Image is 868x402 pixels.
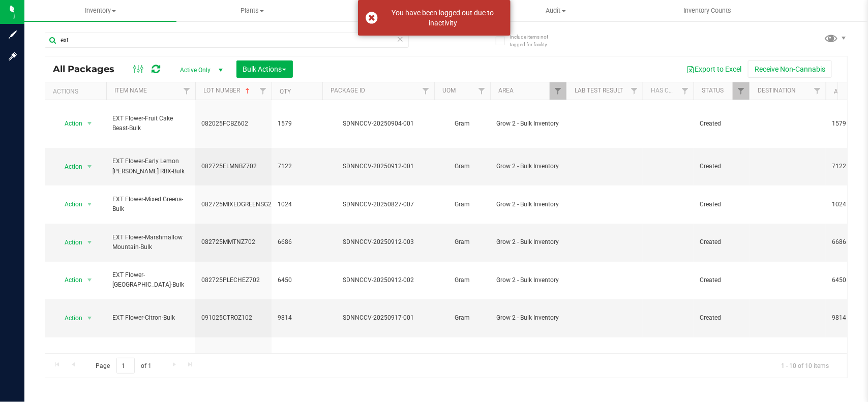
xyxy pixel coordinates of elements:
span: select [83,197,96,211]
span: Include items not tagged for facility [510,33,560,48]
span: 082725ELMNBZ702 [201,162,265,171]
span: Action [55,273,83,287]
a: Qty [280,88,291,95]
a: UOM [442,87,456,94]
div: Actions [53,88,102,95]
span: Created [700,351,743,361]
span: Gram [440,119,484,129]
span: Gram [440,200,484,209]
span: Gram [440,275,484,285]
span: EXT Flower-Marshmallow Mountain-Bulk [112,233,189,252]
span: 9814 [278,313,316,323]
span: All Packages [53,64,125,75]
span: 7122 [278,162,316,171]
a: Filter [473,82,490,100]
span: Gram [440,351,484,361]
a: Destination [758,87,796,94]
div: SDNNCCV-20250912-003 [321,237,436,247]
a: Filter [417,82,434,100]
a: Filter [809,82,826,100]
span: Action [55,235,83,250]
span: 1 - 10 of 10 items [773,358,837,373]
span: 082725PLECHEZ702 [201,275,265,285]
span: 10102 [278,351,316,361]
span: Created [700,313,743,323]
inline-svg: Log in [8,51,18,61]
span: Grow 2 - Bulk Inventory [496,275,560,285]
span: EXT Flower-Citron-Bulk [112,313,189,323]
a: Package ID [331,87,365,94]
span: Gram [440,162,484,171]
span: select [83,116,96,131]
a: Filter [255,82,272,100]
span: Plants [177,6,328,15]
span: Gram [440,313,484,323]
input: 1 [116,358,135,374]
span: Created [700,237,743,247]
span: Created [700,119,743,129]
span: 091025FRSTZ102 [201,351,265,361]
div: SDNNCCV-20250917-002 [321,351,436,361]
span: 1024 [278,200,316,209]
span: EXT Flower-Mixed Greens-Bulk [112,195,189,214]
div: SDNNCCV-20250917-001 [321,313,436,323]
span: Inventory Counts [670,6,745,15]
span: Created [700,200,743,209]
a: Status [702,87,724,94]
span: 082725MMTNZ702 [201,237,265,247]
div: SDNNCCV-20250904-001 [321,119,436,129]
span: EXT Flower-Fruitstripez-Bulk [112,351,189,361]
span: 082725MIXEDGREENSG2 [201,200,272,209]
span: Bulk Actions [243,65,286,73]
span: 6686 [278,237,316,247]
inline-svg: Sign up [8,29,18,40]
a: Item Name [114,87,147,94]
a: Filter [550,82,566,100]
span: Page of 1 [87,358,160,374]
span: 091025CTROZ102 [201,313,265,323]
span: Grow 2 - Bulk Inventory [496,237,560,247]
a: Area [498,87,514,94]
span: Grow 2 - Bulk Inventory [496,200,560,209]
span: Action [55,349,83,363]
span: Created [700,275,743,285]
div: SDNNCCV-20250912-002 [321,275,436,285]
span: select [83,349,96,363]
button: Export to Excel [680,60,748,78]
span: Grow 2 - Bulk Inventory [496,313,560,323]
span: Clear [397,33,404,46]
span: Grow 2 - Bulk Inventory [496,351,560,361]
span: 6450 [278,275,316,285]
span: Inventory [24,6,176,15]
a: Available [834,88,864,95]
span: Grow 2 - Bulk Inventory [496,119,560,129]
span: Action [55,311,83,325]
a: Filter [178,82,195,100]
button: Bulk Actions [236,60,293,78]
span: 1579 [278,119,316,129]
a: Filter [626,82,643,100]
div: SDNNCCV-20250912-001 [321,162,436,171]
span: Action [55,197,83,211]
span: select [83,273,96,287]
span: Created [700,162,743,171]
a: Lot Number [203,87,252,94]
span: EXT Flower-Early Lemon [PERSON_NAME] RBX-Bulk [112,157,189,176]
th: Has COA [643,82,694,100]
span: select [83,235,96,250]
div: You have been logged out due to inactivity [383,8,503,28]
input: Search Package ID, Item Name, SKU, Lot or Part Number... [45,33,409,48]
span: select [83,311,96,325]
span: EXT Flower-[GEOGRAPHIC_DATA]-Bulk [112,270,189,290]
span: select [83,160,96,174]
span: Gram [440,237,484,247]
div: SDNNCCV-20250827-007 [321,200,436,209]
a: Filter [733,82,750,100]
span: Grow 2 - Bulk Inventory [496,162,560,171]
a: Lab Test Result [575,87,623,94]
span: EXT Flower-Fruit Cake Beast-Bulk [112,114,189,133]
span: 082025FCBZ602 [201,119,265,129]
span: Action [55,160,83,174]
span: Audit [481,6,632,15]
button: Receive Non-Cannabis [748,60,832,78]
